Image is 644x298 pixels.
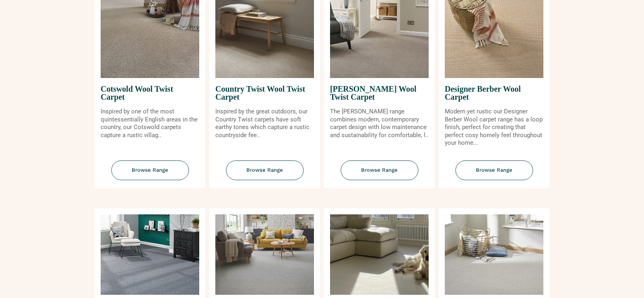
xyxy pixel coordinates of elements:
span: Cotswold Wool Twist Carpet [101,78,199,108]
p: Inspired by the great outdoors, our Country Twist carpets have soft earthy tones which capture a ... [215,108,314,139]
span: Country Twist Wool Twist Carpet [215,78,314,108]
span: [PERSON_NAME] Wool Twist Carpet [330,78,429,108]
span: Browse Range [111,160,189,180]
span: Browse Range [226,160,303,180]
p: The [PERSON_NAME] range combines modern, contemporary carpet design with low maintenance and sust... [330,108,429,139]
p: Modern yet rustic our Designer Berber Wool carpet range has a loop finish, perfect for creating t... [445,108,543,147]
p: Inspired by one of the most quintessentially English areas in the country, our Cotswold carpets c... [101,108,199,139]
a: Browse Range [209,160,320,188]
span: Browse Range [341,160,418,180]
a: Browse Range [95,160,205,188]
span: Designer Berber Wool Carpet [445,78,543,108]
img: Natural Tones Wool Loop Carpet [445,214,543,295]
img: Natural Shades Wool Loop Carpet [330,214,429,295]
img: Natural Rustic Wool Loop Carpet [215,214,314,295]
a: Browse Range [439,160,549,188]
a: Browse Range [324,160,435,188]
img: Natural Choice Wool loop Carpet [101,214,199,295]
span: Browse Range [455,160,533,180]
